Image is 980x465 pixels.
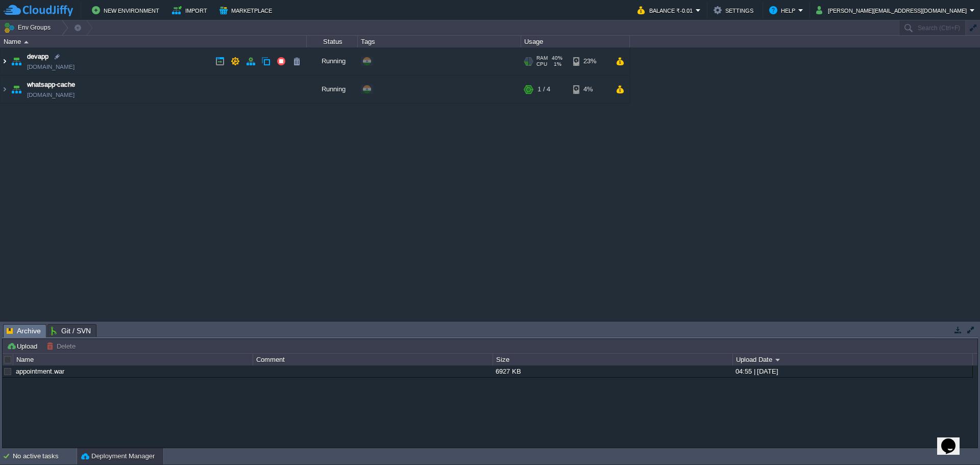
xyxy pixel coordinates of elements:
[307,47,358,75] div: Running
[536,61,547,67] span: CPU
[254,354,493,365] div: Comment
[573,76,606,103] div: 4%
[307,36,357,47] div: Status
[769,4,798,16] button: Help
[1,36,306,47] div: Name
[92,4,162,16] button: New Environment
[46,341,79,351] button: Delete
[1,76,9,103] img: AMDAwAAAACH5BAEAAAAALAAAAAABAAEAAAICRAEAOw==
[13,448,77,464] div: No active tasks
[1,47,9,75] img: AMDAwAAAACH5BAEAAAAALAAAAAABAAEAAAICRAEAOw==
[552,55,562,61] span: 40%
[81,451,155,461] button: Deployment Manager
[27,90,75,100] span: [DOMAIN_NAME]
[537,76,550,103] div: 1 / 4
[7,341,40,351] button: Upload
[27,62,75,72] a: [DOMAIN_NAME]
[27,52,48,62] a: devapp
[494,354,732,365] div: Size
[733,354,972,365] div: Upload Date
[493,365,732,377] div: 6927 KB
[358,36,521,47] div: Tags
[172,4,210,16] button: Import
[307,76,358,103] div: Running
[9,76,23,103] img: AMDAwAAAACH5BAEAAAAALAAAAAABAAEAAAICRAEAOw==
[573,47,606,75] div: 23%
[714,4,756,16] button: Settings
[536,55,548,61] span: RAM
[51,325,91,337] span: Git / SVN
[4,20,54,35] button: Env Groups
[7,325,41,337] span: Archive
[638,4,696,16] button: Balance ₹-0.01
[27,80,75,90] a: whatsapp-cache
[733,365,972,377] div: 04:55 | [DATE]
[16,368,64,375] a: appointment.war
[4,4,73,17] img: CloudJiffy
[219,4,275,16] button: Marketplace
[14,354,253,365] div: Name
[522,36,629,47] div: Usage
[9,47,23,75] img: AMDAwAAAACH5BAEAAAAALAAAAAABAAEAAAICRAEAOw==
[551,61,561,67] span: 1%
[24,41,29,43] img: AMDAwAAAACH5BAEAAAAALAAAAAABAAEAAAICRAEAOw==
[816,4,970,16] button: [PERSON_NAME][EMAIL_ADDRESS][DOMAIN_NAME]
[937,424,970,455] iframe: chat widget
